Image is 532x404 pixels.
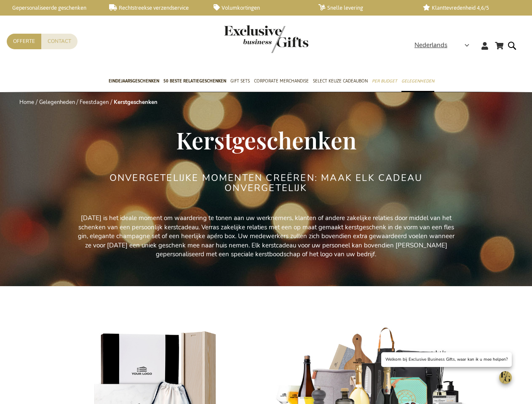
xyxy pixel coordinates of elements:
[108,173,424,193] h2: ONVERGETELIJKE MOMENTEN CREËREN: MAAK ELK CADEAU ONVERGETELIJK
[230,77,250,85] span: Gift Sets
[224,25,308,53] img: Exclusive Business gifts logo
[224,25,266,53] a: store logo
[114,98,158,106] strong: Kerstgeschenken
[19,98,34,106] a: Home
[254,77,309,85] span: Corporate Merchandise
[41,34,78,49] a: Contact
[109,77,159,85] span: Eindejaarsgeschenken
[313,77,368,85] span: Select Keuze Cadeaubon
[77,214,456,259] p: [DATE] is het ideale moment om waardering te tonen aan uw werknemers, klanten of andere zakelijke...
[372,77,397,85] span: Per Budget
[414,40,475,50] div: Nederlands
[176,124,356,155] span: Kerstgeschenken
[80,98,109,106] a: Feestdagen
[318,4,410,11] a: Snelle levering
[4,4,96,11] a: Gepersonaliseerde geschenken
[423,4,514,11] a: Klanttevredenheid 4,6/5
[414,40,447,50] span: Nederlands
[163,77,226,85] span: 50 beste relatiegeschenken
[401,77,434,85] span: Gelegenheden
[109,4,201,11] a: Rechtstreekse verzendservice
[39,98,75,106] a: Gelegenheden
[7,34,41,49] a: Offerte
[214,4,305,11] a: Volumkortingen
